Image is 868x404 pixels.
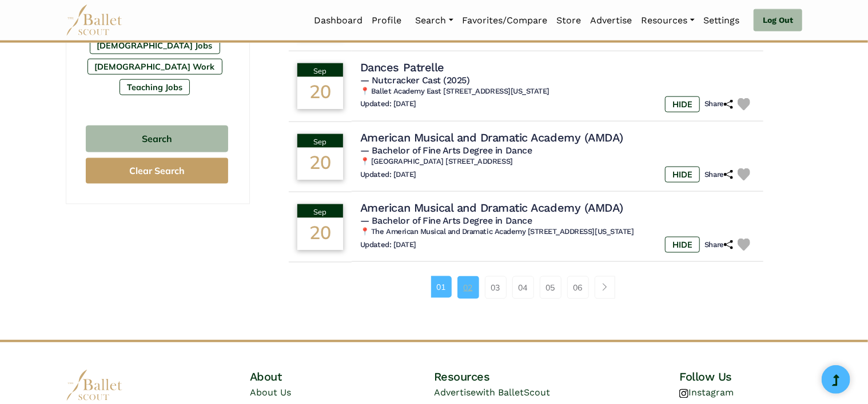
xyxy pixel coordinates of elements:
h6: Share [704,240,733,250]
h6: Updated: [DATE] [360,240,416,250]
a: Resources [637,9,699,33]
label: Teaching Jobs [120,79,190,95]
label: [DEMOGRAPHIC_DATA] Jobs [90,38,220,54]
a: Profile [368,9,407,33]
span: — Bachelor of Fine Arts Degree in Dance [360,215,532,226]
a: Advertise [586,9,637,33]
a: Settings [699,9,744,33]
h6: Share [704,99,733,109]
a: Advertisewith BalletScout [434,387,550,398]
img: logo [66,370,123,401]
a: Log Out [754,9,802,32]
div: 20 [297,218,343,250]
h6: Updated: [DATE] [360,99,416,109]
h4: Resources [434,370,618,385]
div: Sep [297,204,343,218]
h4: American Musical and Dramatic Academy (AMDA) [360,130,623,145]
span: — Bachelor of Fine Arts Degree in Dance [360,145,532,156]
label: HIDE [665,167,700,183]
button: Search [86,126,228,152]
a: 03 [485,276,507,299]
div: Sep [297,134,343,148]
div: Sep [297,63,343,77]
a: 01 [431,276,452,298]
h4: Dances Patrelle [360,60,444,75]
a: Store [552,9,586,33]
a: 05 [540,276,562,299]
button: Clear Search [86,158,228,184]
label: HIDE [665,96,700,112]
div: 20 [297,148,343,180]
h6: Share [704,170,733,180]
h4: About [250,370,373,385]
div: 20 [297,77,343,109]
a: 06 [567,276,589,299]
span: — Nutcracker Cast (2025) [360,75,469,86]
a: 04 [512,276,534,299]
a: About Us [250,387,291,398]
a: Instagram [679,387,734,398]
img: instagram logo [679,389,688,398]
h6: 📍 The American Musical and Dramatic Academy [STREET_ADDRESS][US_STATE] [360,227,755,237]
a: Search [411,9,458,33]
h4: American Musical and Dramatic Academy (AMDA) [360,200,623,215]
nav: Page navigation example [431,276,622,299]
a: Dashboard [310,9,368,33]
a: Favorites/Compare [458,9,552,33]
h6: 📍 Ballet Academy East [STREET_ADDRESS][US_STATE] [360,87,755,96]
label: [DEMOGRAPHIC_DATA] Work [87,59,222,75]
h6: Updated: [DATE] [360,170,416,180]
h6: 📍 [GEOGRAPHIC_DATA] [STREET_ADDRESS] [360,157,755,167]
a: 02 [457,276,479,299]
h4: Follow Us [679,370,802,385]
span: with BalletScout [476,387,550,398]
label: HIDE [665,237,700,253]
